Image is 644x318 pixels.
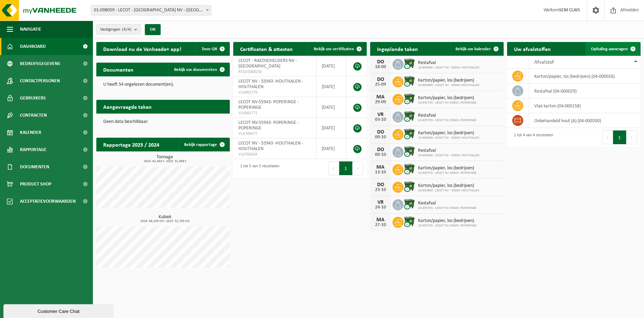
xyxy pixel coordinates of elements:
span: Restafval [418,60,479,66]
span: 10-935755 - LECOT NV-55943- POPERINGE [418,171,476,175]
button: OK [145,24,161,35]
span: 01-098059 - LECOT - RAEDSCHELDERS NV - MAASEIK [91,5,211,15]
button: 1 [613,130,626,144]
img: WB-1100-CU [404,216,415,227]
span: VLA902778 [238,90,311,95]
img: WB-1100-CU [404,163,415,175]
button: Toon QR [196,42,229,56]
span: 2024: 62,464 t - 2025: 31,668 t [100,160,230,163]
span: Toon QR [202,47,217,51]
div: VR [374,200,387,205]
div: 29-09 [374,100,387,105]
h2: Uw afvalstoffen [507,42,558,55]
h2: Download nu de Vanheede+ app! [96,42,188,55]
td: [DATE] [316,138,346,159]
div: DO [374,129,387,135]
span: LECOT NV-55943- POPERINGE - POPERINGE [238,99,299,110]
img: WB-1100-CU [404,128,415,140]
img: WB-1100-CU [404,181,415,192]
div: 1 tot 4 van 4 resultaten [511,130,553,145]
div: DO [374,182,387,188]
span: Kalender [20,124,41,141]
span: VLA706204 [238,152,311,157]
span: LECOT NV - 55943 -HOUTHALEN - HOUTHALEN [238,79,303,89]
span: Restafval [418,201,476,206]
span: LECOT NV - 55943 -HOUTHALEN - HOUTHALEN [238,141,303,151]
a: Bekijk uw documenten [169,63,229,76]
div: 23-10 [374,188,387,192]
a: Ophaling aanvragen [586,42,640,56]
a: Bekijk uw certificaten [308,42,366,56]
div: 09-10 [374,135,387,140]
span: LECOT - RAEDSCHELDERS NV - [GEOGRAPHIC_DATA] [238,58,297,69]
p: U heeft 54 ongelezen document(en). [103,82,223,87]
iframe: chat widget [3,303,115,318]
span: 10-935755 - LECOT NV-55943- POPERINGE [418,206,476,210]
h2: Rapportage 2025 / 2024 [96,138,166,151]
span: 10-935755 - LECOT NV-55943- POPERINGE [418,224,476,228]
div: 1 tot 5 van 5 resultaten [237,161,279,176]
strong: SEM CLAIS [559,8,580,13]
count: (4/4) [122,27,131,32]
span: VLA709677 [238,131,311,137]
h3: Kubiek [100,215,230,223]
span: Bekijk uw documenten [174,67,217,72]
span: Karton/papier, los (bedrijven) [418,130,479,136]
div: DO [374,59,387,65]
span: Karton/papier, los (bedrijven) [418,183,479,189]
span: Bekijk uw kalender [455,47,491,51]
span: 10-893980 - LECOT NV - 55943 -HOUTHALEN [418,153,479,158]
span: 10-893980 - LECOT NV - 55943 -HOUTHALEN [418,66,479,70]
span: Ophaling aanvragen [591,47,628,51]
span: 10-893980 - LECOT NV - 55943 -HOUTHALEN [418,136,479,140]
span: RED25008250 [238,69,311,75]
span: Restafval [418,148,479,153]
p: Geen data beschikbaar. [103,119,223,124]
span: Karton/papier, los (bedrijven) [418,218,476,224]
span: Rapportage [20,141,46,158]
span: Gebruikers [20,89,46,107]
img: WB-1100-CU [404,93,415,105]
td: vlak karton (04-000158) [529,98,641,113]
img: WB-1100-CU [404,110,415,122]
span: Contracten [20,107,47,124]
span: 10-935755 - LECOT NV-55943- POPERINGE [418,118,476,123]
h2: Certificaten & attesten [233,42,300,55]
td: restafval (04-000029) [529,84,641,98]
span: 01-098059 - LECOT - RAEDSCHELDERS NV - MAASEIK [91,6,211,15]
button: Next [353,161,363,175]
img: WB-1100-CU [404,198,415,210]
td: [DATE] [316,56,346,76]
h3: Tonnage [100,155,230,163]
span: Contactpersonen [20,72,60,89]
div: 18-09 [374,65,387,70]
div: 25-09 [374,82,387,87]
h2: Aangevraagde taken [96,100,159,113]
img: WB-1100-CU [404,58,415,70]
div: 09-10 [374,152,387,157]
button: Vestigingen(4/4) [96,24,141,34]
td: karton/papier, los (bedrijven) (04-000026) [529,69,641,84]
span: Acceptatievoorwaarden [20,193,76,210]
span: Karton/papier, los (bedrijven) [418,95,476,101]
span: Restafval [418,113,476,118]
div: 03-10 [374,117,387,122]
div: MA [374,217,387,223]
img: WB-1100-CU [404,146,415,157]
div: VR [374,112,387,117]
div: MA [374,94,387,100]
span: Product Shop [20,176,51,193]
span: Navigatie [20,21,41,38]
td: [DATE] [316,76,346,97]
h2: Documenten [96,63,140,76]
td: [DATE] [316,118,346,138]
span: Dashboard [20,38,46,55]
img: WB-1100-CU [404,75,415,87]
button: Previous [328,161,339,175]
a: Bekijk rapportage [179,138,229,151]
span: Afvalstof [534,60,554,65]
span: Vestigingen [100,24,131,35]
span: Documenten [20,158,49,176]
button: Next [626,130,637,144]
